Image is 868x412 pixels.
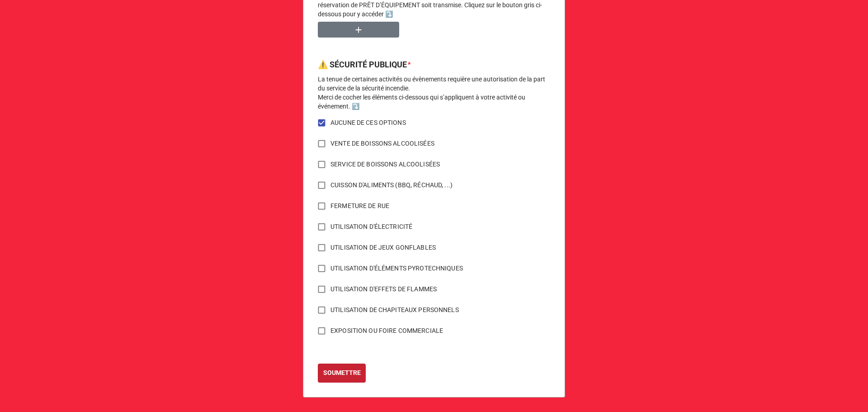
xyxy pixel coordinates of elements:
[330,284,437,294] span: UTILISATION D'EFFETS DE FLAMMES
[330,243,436,252] span: UTILISATION DE JEUX GONFLABLES
[330,222,412,232] span: UTILISATION D'ÉLECTRICITÉ
[318,75,550,111] p: La tenue de certaines activités ou évènements requière une autorisation de la part du service de ...
[318,58,407,71] label: ⚠️ SÉCURITÉ PUBLIQUE
[330,326,443,336] span: EXPOSITION OU FOIRE COMMERCIALE
[318,364,366,383] button: SOUMETTRE
[323,368,361,378] b: SOUMETTRE
[330,139,434,148] span: VENTE DE BOISSONS ALCOOLISÉES
[330,160,440,169] span: SERVICE DE BOISSONS ALCOOLISÉES
[330,305,459,315] span: UTILISATION DE CHAPITEAUX PERSONNELS
[330,118,406,128] span: AUCUNE DE CES OPTIONS
[330,264,463,273] span: UTILISATION D'ÉLÉMENTS PYROTECHNIQUES
[330,201,389,211] span: FERMETURE DE RUE
[330,180,453,190] span: CUISSON D'ALIMENTS (BBQ, RÉCHAUD, ...)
